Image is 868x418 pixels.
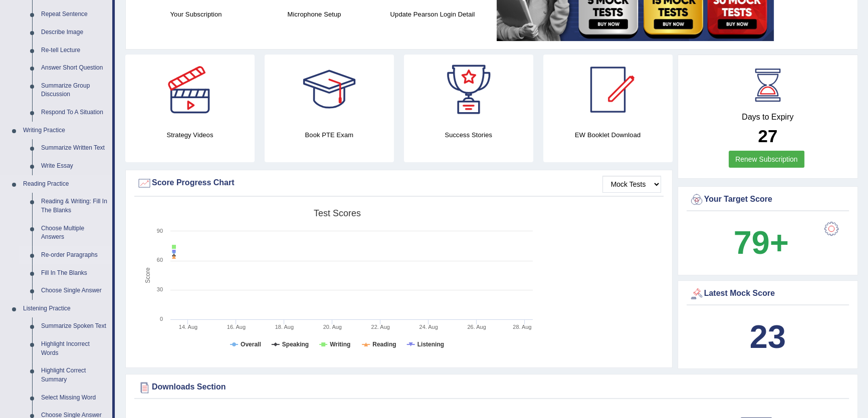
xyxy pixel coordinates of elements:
[37,77,112,104] a: Summarize Group Discussion
[37,139,112,157] a: Summarize Written Text
[404,130,533,140] h4: Success Stories
[142,9,250,20] h4: Your Subscription
[137,176,661,191] div: Score Progress Chart
[179,324,197,330] tspan: 14. Aug
[241,341,261,348] tspan: Overall
[37,157,112,175] a: Write Essay
[37,6,112,24] a: Repeat Sentence
[160,316,163,322] text: 0
[37,282,112,300] a: Choose Single Answer
[37,220,112,246] a: Choose Multiple Answers
[275,324,294,330] tspan: 18. Aug
[37,246,112,264] a: Re-order Paragraphs
[265,130,394,140] h4: Book PTE Exam
[19,122,112,140] a: Writing Practice
[157,257,163,263] text: 60
[37,362,112,388] a: Highlight Correct Summary
[513,324,531,330] tspan: 28. Aug
[19,300,112,318] a: Listening Practice
[729,151,804,168] a: Renew Subscription
[750,318,786,355] b: 23
[157,228,163,234] text: 90
[314,208,361,218] tspan: Test scores
[37,264,112,282] a: Fill In The Blanks
[323,324,342,330] tspan: 20. Aug
[125,130,255,140] h4: Strategy Videos
[417,341,444,348] tspan: Listening
[689,192,847,207] div: Your Target Score
[157,286,163,292] text: 30
[37,335,112,362] a: Highlight Incorrect Words
[543,130,673,140] h4: EW Booklet Download
[227,324,246,330] tspan: 16. Aug
[37,104,112,122] a: Respond To A Situation
[689,113,847,122] h4: Days to Expiry
[689,286,847,301] div: Latest Mock Score
[19,175,112,193] a: Reading Practice
[260,9,368,20] h4: Microphone Setup
[37,317,112,335] a: Summarize Spoken Text
[137,380,846,395] div: Downloads Section
[758,126,777,146] b: 27
[37,24,112,42] a: Describe Image
[371,324,390,330] tspan: 22. Aug
[734,224,789,261] b: 79+
[378,9,487,20] h4: Update Pearson Login Detail
[37,59,112,77] a: Answer Short Question
[37,389,112,407] a: Select Missing Word
[37,42,112,60] a: Re-tell Lecture
[282,341,309,348] tspan: Speaking
[419,324,438,330] tspan: 24. Aug
[144,267,151,283] tspan: Score
[330,341,350,348] tspan: Writing
[37,193,112,219] a: Reading & Writing: Fill In The Blanks
[372,341,396,348] tspan: Reading
[467,324,486,330] tspan: 26. Aug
